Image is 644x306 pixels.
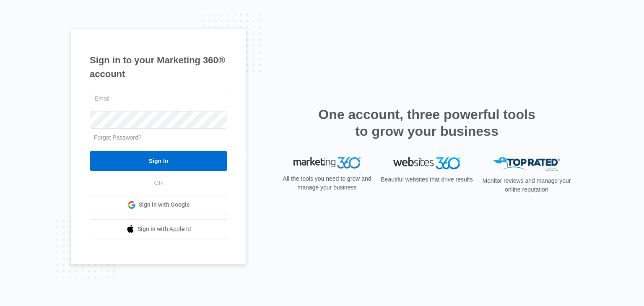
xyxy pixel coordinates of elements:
input: Email [90,90,227,107]
img: Marketing 360 [293,157,361,169]
span: Sign in with Apple Id [138,225,191,233]
p: Monitor reviews and manage your online reputation [480,176,574,194]
a: Sign in with Google [90,195,227,215]
a: Sign in with Apple Id [90,219,227,239]
span: Sign in with Google [139,200,190,209]
h1: Sign in to your Marketing 360® account [90,53,227,81]
img: Websites 360 [393,157,460,169]
img: Top Rated Local [493,157,560,171]
p: Beautiful websites that drive results [380,175,474,184]
a: Forgot Password? [94,134,142,141]
h2: One account, three powerful tools to grow your business [316,106,538,140]
p: All the tools you need to grow and manage your business [280,174,374,192]
input: Sign In [90,151,227,171]
span: OR [148,179,169,187]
